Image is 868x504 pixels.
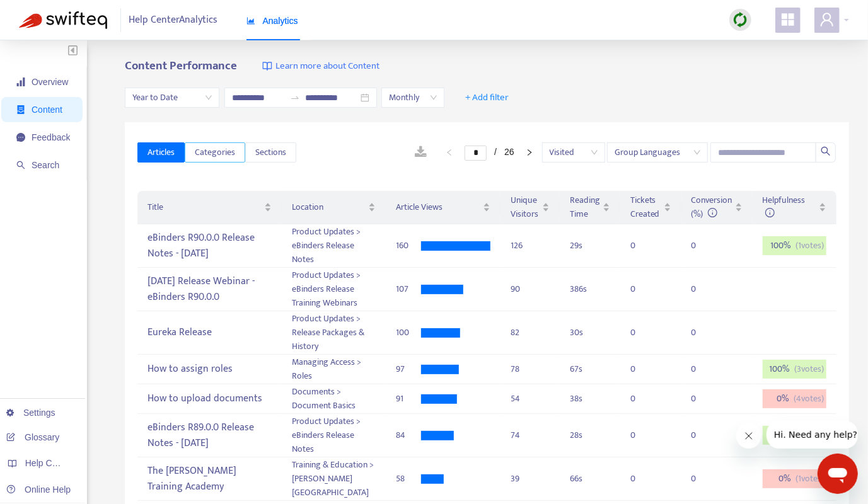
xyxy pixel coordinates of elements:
[519,145,540,160] li: Next Page
[32,160,59,170] span: Search
[16,161,25,169] span: search
[16,133,25,142] span: message
[439,145,460,160] button: left
[511,428,550,442] div: 74
[821,146,831,156] span: search
[511,282,550,296] div: 90
[630,472,656,486] div: 0
[137,191,281,224] th: Title
[511,239,550,253] div: 126
[6,484,71,495] a: Online Help
[282,268,386,311] td: Product Updates > eBinders Release Training Webinars
[32,132,70,142] span: Feedback
[282,311,386,355] td: Product Updates > Release Packages & History
[148,146,175,159] span: Articles
[125,56,237,76] b: Content Performance
[282,414,386,457] td: Product Updates > eBinders Release Notes
[570,282,610,296] div: 386 s
[246,16,298,26] span: Analytics
[630,392,656,406] div: 0
[255,146,286,159] span: Sections
[796,472,824,486] span: ( 1 votes)
[511,362,550,376] div: 78
[767,421,858,449] iframe: Message from company
[570,326,610,340] div: 30 s
[692,392,717,406] div: 0
[290,93,300,103] span: swap-right
[511,472,550,486] div: 39
[511,326,550,340] div: 82
[245,142,296,163] button: Sections
[446,149,453,156] span: left
[148,227,271,264] div: eBinders R90.0.0 Release Notes - [DATE]
[396,239,421,253] div: 160
[692,428,717,442] div: 0
[396,392,421,406] div: 91
[692,193,732,221] span: Conversion (%)
[763,236,826,255] div: 100 %
[692,326,717,340] div: 0
[148,389,271,409] div: How to upload documents
[763,389,826,408] div: 0 %
[282,191,386,224] th: Location
[396,200,480,214] span: Article Views
[630,428,656,442] div: 0
[25,458,77,468] span: Help Centers
[6,408,55,418] a: Settings
[615,143,700,162] span: Group Languages
[732,12,748,28] img: sync.dc5367851b00ba804db3.png
[396,282,421,296] div: 107
[148,323,271,343] div: Eureka Release
[818,454,858,494] iframe: Button to launch messaging window
[290,93,300,103] span: to
[570,362,610,376] div: 67 s
[148,359,271,380] div: How to assign roles
[262,61,272,71] img: image-link
[16,105,25,114] span: container
[439,145,460,160] li: Previous Page
[511,193,540,221] span: Unique Visitors
[282,457,386,501] td: Training & Education > [PERSON_NAME][GEOGRAPHIC_DATA]
[796,239,824,253] span: ( 1 votes)
[630,193,661,221] span: Tickets Created
[129,8,218,32] span: Help Center Analytics
[763,469,826,488] div: 0 %
[763,360,826,379] div: 100 %
[396,428,421,442] div: 84
[396,362,421,376] div: 97
[396,326,421,340] div: 100
[630,282,656,296] div: 0
[32,105,62,115] span: Content
[465,145,514,160] li: 1/26
[456,88,518,108] button: + Add filter
[794,362,824,376] span: ( 3 votes)
[630,239,656,253] div: 0
[282,355,386,384] td: Managing Access > Roles
[511,392,550,406] div: 54
[132,88,212,107] span: Year to Date
[16,77,25,86] span: signal
[736,423,761,449] iframe: Close message
[282,224,386,268] td: Product Updates > eBinders Release Notes
[501,191,560,224] th: Unique Visitors
[692,282,717,296] div: 0
[195,146,235,159] span: Categories
[137,142,185,163] button: Articles
[570,392,610,406] div: 38 s
[692,239,717,253] div: 0
[570,193,600,221] span: Reading Time
[630,362,656,376] div: 0
[570,472,610,486] div: 66 s
[620,191,681,224] th: Tickets Created
[185,142,245,163] button: Categories
[780,12,796,27] span: appstore
[292,200,366,214] span: Location
[570,428,610,442] div: 28 s
[763,193,806,221] span: Helpfulness
[386,191,501,224] th: Article Views
[246,16,255,25] span: area-chart
[262,59,379,74] a: Learn more about Content
[275,59,379,74] span: Learn more about Content
[389,88,437,107] span: Monthly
